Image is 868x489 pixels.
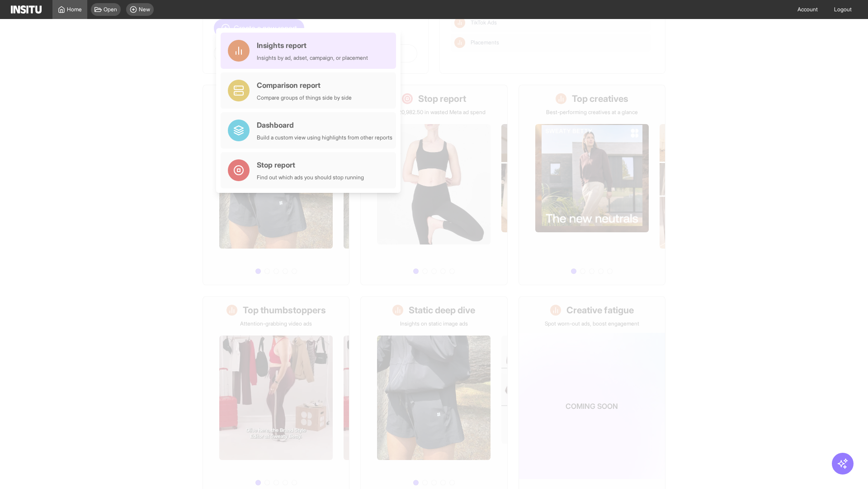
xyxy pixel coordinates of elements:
[11,5,42,14] img: Logo
[139,6,150,13] span: New
[67,6,82,13] span: Home
[257,80,352,91] div: Comparison report
[257,54,368,62] div: Insights by ad, adset, campaign, or placement
[257,120,392,130] div: Dashboard
[104,6,117,13] span: Open
[257,40,368,51] div: Insights report
[257,174,364,181] div: Find out which ads you should stop running
[257,159,364,170] div: Stop report
[257,134,392,141] div: Build a custom view using highlights from other reports
[257,94,352,101] div: Compare groups of things side by side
